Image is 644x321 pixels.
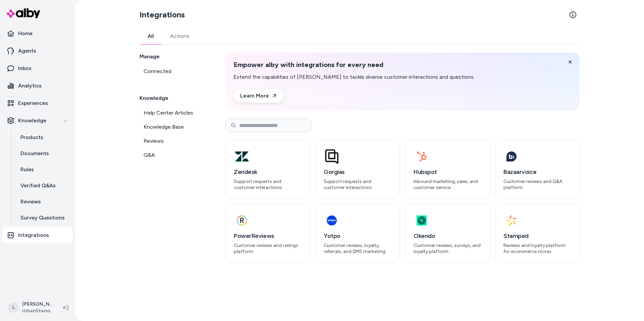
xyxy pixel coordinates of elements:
[144,151,155,159] span: Q&A
[324,231,391,241] h3: Yotpo
[3,78,72,94] a: Analytics
[3,95,72,111] a: Experiences
[14,194,72,210] a: Reviews
[14,178,72,194] a: Verified Q&As
[503,243,571,254] p: Reviews and loyalty platform for ecommerce stores
[315,204,400,263] button: YotpoCustomer reviews, loyalty, referrals, and SMS marketing
[7,8,40,18] img: alby Logo
[225,140,310,199] button: ZendeskSupport requests and customer interactions
[140,65,209,78] a: Connected
[140,28,162,44] a: All
[18,64,32,72] p: Inbox
[140,9,185,20] h2: Integrations
[495,204,580,263] button: StampedReviews and loyalty platform for ecommerce stores
[234,231,302,241] h3: PowerReviews
[20,149,49,157] p: Documents
[3,25,72,42] a: Home
[162,28,197,44] a: Actions
[3,60,72,76] a: Inbox
[18,47,36,55] p: Agents
[144,137,164,145] span: Reviews
[140,134,209,148] a: Reviews
[503,167,571,177] h3: Bazaarvoice
[140,148,209,162] a: Q&A
[20,133,43,141] p: Products
[503,179,571,190] p: Customer reviews and Q&A platform
[234,179,302,190] p: Support requests and customer interactions
[140,120,209,134] a: Knowledge Base
[495,140,580,199] button: BazaarvoiceCustomer reviews and Q&A platform
[405,140,490,199] button: HubspotInbound marketing, sales, and customer service.
[18,117,46,125] p: Knowledge
[18,82,42,90] p: Analytics
[225,204,310,263] button: PowerReviewsCustomer reviews and ratings platform
[3,43,72,59] a: Agents
[14,129,72,145] a: Products
[414,243,481,254] p: Customer reviews, surveys, and loyalty platform
[144,67,171,75] span: Connected
[18,99,48,107] p: Experiences
[14,145,72,162] a: Documents
[414,179,481,190] p: Inbound marketing, sales, and customer service.
[18,231,49,239] p: Integrations
[140,106,209,120] a: Help Center Articles
[233,73,475,81] p: Extend the capabilities of [PERSON_NAME] to tackle diverse customer interactions and questions.
[20,182,56,190] p: Verified Q&As
[18,29,33,38] p: Home
[20,198,41,206] p: Reviews
[3,227,72,243] a: Integrations
[20,166,34,174] p: Rules
[414,167,481,177] h3: Hubspot
[315,140,400,199] button: GorgiasSupport requests and customer interactions
[140,94,209,102] h2: Knowledge
[324,167,391,177] h3: Gorgias
[234,167,302,177] h3: Zendesk
[144,123,184,131] span: Knowledge Base
[14,162,72,178] a: Rules
[233,61,475,69] h2: Empower alby with integrations for every need
[144,109,193,117] span: Help Center Articles
[140,53,209,61] h2: Manage
[22,301,52,308] p: [PERSON_NAME]
[234,243,302,254] p: Customer reviews and ratings platform
[4,297,58,318] button: L[PERSON_NAME]UrbanStems
[503,231,571,241] h3: Stamped
[20,214,65,222] p: Survey Questions
[324,179,391,190] p: Support requests and customer interactions
[8,302,19,313] span: L
[22,308,52,314] span: UrbanStems
[14,210,72,226] a: Survey Questions
[233,89,284,103] a: Learn More
[405,204,490,263] button: OkendoCustomer reviews, surveys, and loyalty platform
[324,243,391,254] p: Customer reviews, loyalty, referrals, and SMS marketing
[414,231,481,241] h3: Okendo
[3,113,72,129] button: Knowledge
